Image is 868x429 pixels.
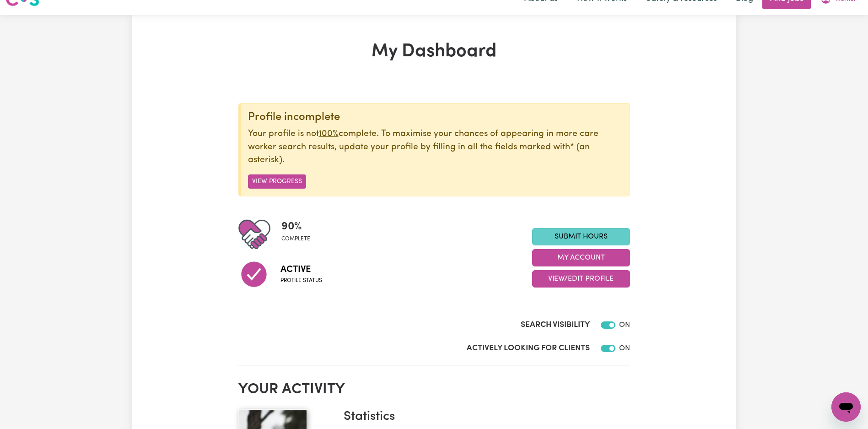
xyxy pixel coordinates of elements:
button: View Progress [248,174,306,189]
a: Submit Hours [532,228,630,245]
u: 100% [319,130,339,138]
div: Profile incomplete [248,111,622,124]
div: Profile completeness: 90% [281,218,318,250]
p: Your profile is not complete. To maximise your chances of appearing in more care worker search re... [248,128,622,167]
h3: Statistics [344,409,623,425]
span: Active [280,263,322,277]
span: ON [619,321,630,329]
button: View/Edit Profile [532,270,630,288]
span: ON [619,345,630,352]
iframe: Button to launch messaging window [831,392,861,422]
span: complete [281,235,310,243]
h1: My Dashboard [238,41,630,63]
h2: Your activity [238,381,630,398]
button: My Account [532,249,630,266]
label: Actively Looking for Clients [467,342,590,354]
span: Profile status [280,277,322,285]
span: 90 % [281,218,310,235]
label: Search Visibility [521,319,590,331]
